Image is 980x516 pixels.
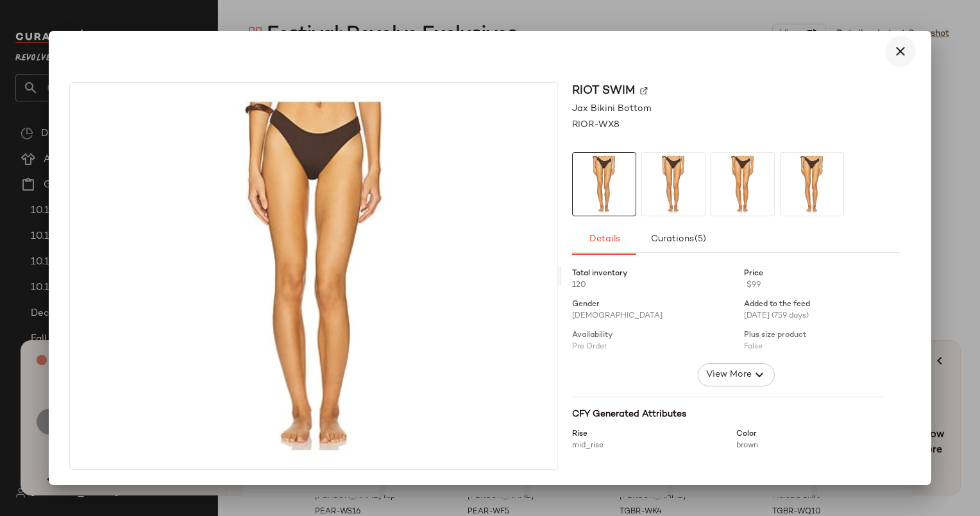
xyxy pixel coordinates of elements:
[693,234,705,245] span: (5)
[781,153,843,216] img: RIOR-WX8_V1.jpg
[705,367,751,383] span: View More
[572,408,885,421] div: CFY Generated Attributes
[650,234,706,245] span: Curations
[697,363,774,386] button: View More
[642,153,705,216] img: RIOR-WX8_V1.jpg
[588,234,620,245] span: Details
[572,118,620,132] span: RIOR-WX8
[70,83,557,469] img: RIOR-WX8_V1.jpg
[573,153,636,216] img: RIOR-WX8_V1.jpg
[640,87,648,95] img: svg%3e
[711,153,774,216] img: RIOR-WX8_V1.jpg
[572,82,635,99] span: Riot Swim
[572,102,652,116] span: Jax Bikini Bottom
